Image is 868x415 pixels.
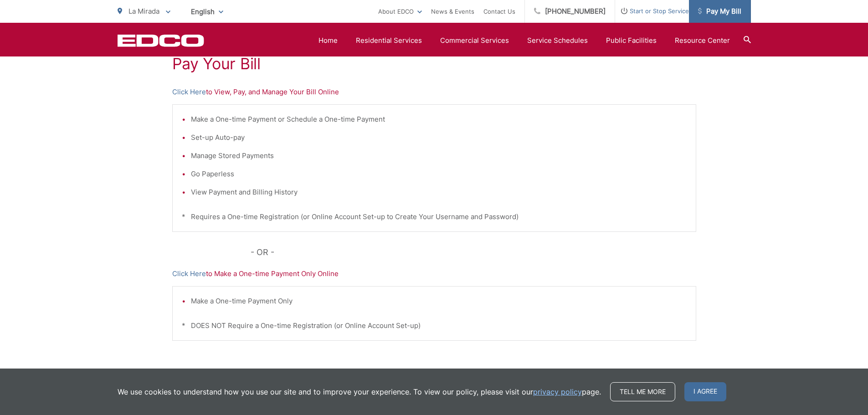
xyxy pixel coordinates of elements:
a: Service Schedules [527,35,588,46]
li: Make a One-time Payment or Schedule a One-time Payment [191,114,687,125]
a: Click Here [172,268,206,279]
a: privacy policy [533,386,582,397]
li: Set-up Auto-pay [191,132,687,143]
a: Public Facilities [606,35,657,46]
a: Residential Services [356,35,422,46]
li: Go Paperless [191,169,687,179]
span: I agree [684,382,726,401]
a: Commercial Services [440,35,509,46]
a: Contact Us [483,6,515,17]
p: We use cookies to understand how you use our site and to improve your experience. To view our pol... [118,386,601,397]
li: Manage Stored Payments [191,150,687,161]
a: Tell me more [610,382,675,401]
a: Resource Center [675,35,730,46]
h1: Pay Your Bill [172,55,696,73]
span: Pay My Bill [698,6,741,17]
a: Home [318,35,338,46]
a: About EDCO [378,6,422,17]
a: Click Here [172,87,206,97]
p: - OR - [251,246,696,259]
p: to Make a One-time Payment Only Online [172,268,696,279]
p: * DOES NOT Require a One-time Registration (or Online Account Set-up) [182,320,687,331]
span: English [184,4,230,20]
a: News & Events [431,6,474,17]
a: EDCD logo. Return to the homepage. [118,34,204,47]
li: View Payment and Billing History [191,187,687,198]
p: * Requires a One-time Registration (or Online Account Set-up to Create Your Username and Password) [182,211,687,222]
p: to View, Pay, and Manage Your Bill Online [172,87,696,97]
span: La Mirada [128,7,159,15]
li: Make a One-time Payment Only [191,296,687,307]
